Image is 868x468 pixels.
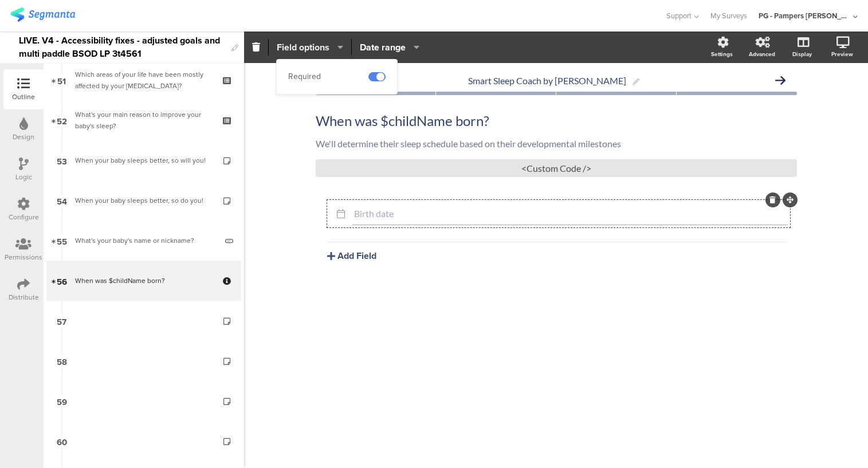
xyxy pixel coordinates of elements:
div: What's your baby's name or nickname?​ [75,235,217,246]
div: Display [792,50,812,58]
a: 57 [46,301,241,341]
span: 51 [57,74,66,86]
span: 58 [57,355,67,367]
div: <Custom Code /> [316,159,797,177]
a: 58 [46,341,241,381]
span: 56 [57,274,67,287]
a: 51 Which areas of your life have been mostly affected by your [MEDICAL_DATA]? [46,60,241,100]
span: 60 [57,435,67,447]
div: Outline [12,92,35,102]
span: Date range [360,41,406,54]
a: 54 When your baby sleeps better, so do you! [46,180,241,221]
span: 59 [57,395,67,407]
a: 59 [46,381,241,421]
p: When was $childName born? [316,112,797,129]
button: Date range [359,35,420,60]
a: 60 [46,421,241,461]
span: 54 [57,194,67,207]
div: When was $childName born? [75,275,212,286]
p: We'll determine their sleep schedule based on their developmental milestones [316,138,797,149]
a: 56 When was $childName born? [46,261,241,301]
div: Settings [711,50,733,58]
div: Which areas of your life have been mostly affected by your sleep deprivation? [75,69,212,92]
div: LIVE. V4 - Accessibility fixes - adjusted goals and multi paddle BSOD LP 3t4561 [19,32,226,63]
span: Smart Sleep Coach by Pampers [468,75,626,86]
span: 52 [57,114,67,127]
div: What's your main reason to improve your baby's sleep? [75,109,212,132]
img: segmanta logo [10,7,75,22]
div: Preview [831,50,853,58]
div: When your baby sleeps better, so do you! [75,195,212,206]
div: Configure [9,212,39,222]
div: Distribute [9,292,39,302]
div: Design [13,132,34,142]
div: Required [288,71,321,82]
button: Field options [276,35,344,60]
a: 52 What's your main reason to improve your baby's sleep? [46,100,241,140]
div: Advanced [749,50,775,58]
div: Logic [15,172,32,182]
input: Type field title... [354,208,786,219]
div: When your baby sleeps better, so will you! [75,155,212,166]
span: Support [666,10,692,21]
a: 53 When your baby sleeps better, so will you! [46,140,241,180]
div: Permissions [5,252,42,262]
a: 55 What's your baby's name or nickname?​ [46,221,241,261]
span: 53 [57,154,67,167]
div: PG - Pampers [PERSON_NAME] [759,10,850,21]
span: 57 [57,314,66,327]
span: 55 [57,234,67,247]
span: Field options [277,41,329,54]
button: Add Field [327,249,376,262]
